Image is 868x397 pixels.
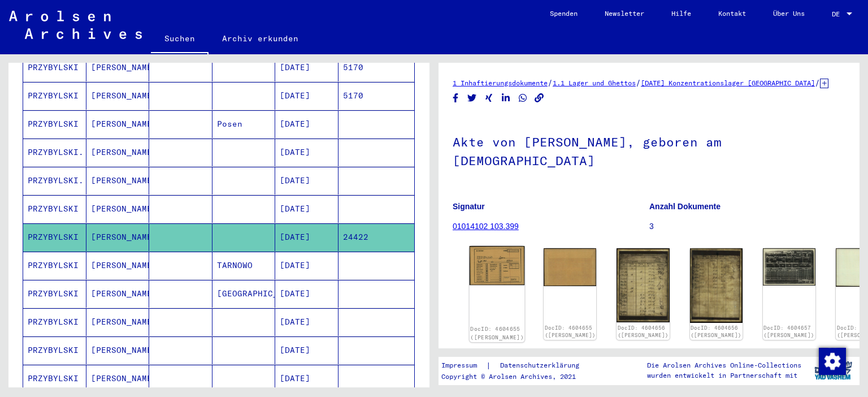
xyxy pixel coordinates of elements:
[553,79,636,87] a: 1.1 Lager und Ghettos
[86,365,150,392] mat-cell: [PERSON_NAME]
[617,248,669,322] img: 001.jpg
[86,252,150,279] mat-cell: [PERSON_NAME]
[491,360,593,372] a: Datenschutzerklärung
[23,365,86,392] mat-cell: PRZYBYLSKI
[275,365,338,392] mat-cell: [DATE]
[618,325,669,339] a: DocID: 4604656 ([PERSON_NAME])
[517,91,529,105] button: Share on WhatsApp
[544,248,596,286] img: 002.jpg
[453,202,485,211] b: Signatur
[23,110,86,138] mat-cell: PRZYBYLSKI
[649,202,721,211] b: Anzahl Dokumente
[819,348,846,375] img: Zustimmung ändern
[691,325,741,339] a: DocID: 4604656 ([PERSON_NAME])
[275,223,338,251] mat-cell: [DATE]
[649,221,845,232] p: 3
[453,79,548,87] a: 1 Inhaftierungsdokumente
[812,356,854,385] img: yv_logo.png
[209,25,312,52] a: Archiv erkunden
[275,82,338,110] mat-cell: [DATE]
[275,167,338,195] mat-cell: [DATE]
[212,280,276,308] mat-cell: [GEOGRAPHIC_DATA]/[GEOGRAPHIC_DATA]
[483,91,495,105] button: Share on Xing
[151,25,209,54] a: Suchen
[23,280,86,308] mat-cell: PRZYBYLSKI
[275,252,338,279] mat-cell: [DATE]
[763,248,815,286] img: 001.jpg
[275,280,338,308] mat-cell: [DATE]
[212,252,276,279] mat-cell: TARNOWO
[763,325,814,339] a: DocID: 4604657 ([PERSON_NAME])
[636,77,641,88] span: /
[275,336,338,364] mat-cell: [DATE]
[690,248,743,323] img: 002.jpg
[23,195,86,223] mat-cell: PRZYBYLSKI
[815,77,820,88] span: /
[275,139,338,166] mat-cell: [DATE]
[23,252,86,279] mat-cell: PRZYBYLSKI
[86,195,150,223] mat-cell: [PERSON_NAME]
[212,110,276,138] mat-cell: Posen
[466,91,478,105] button: Share on Twitter
[275,110,338,138] mat-cell: [DATE]
[86,223,150,251] mat-cell: [PERSON_NAME]
[86,110,150,138] mat-cell: [PERSON_NAME]
[275,195,338,223] mat-cell: [DATE]
[86,54,150,81] mat-cell: [PERSON_NAME]
[647,360,801,370] p: Die Arolsen Archives Online-Collections
[23,54,86,81] mat-cell: PRZYBYLSKI
[441,360,593,372] div: |
[453,222,519,231] a: 01014102 103.399
[86,82,150,110] mat-cell: [PERSON_NAME]
[441,372,593,382] p: Copyright © Arolsen Archives, 2021
[23,336,86,364] mat-cell: PRZYBYLSKI
[86,139,150,166] mat-cell: [PERSON_NAME]
[641,79,815,87] a: [DATE] Konzentrationslager [GEOGRAPHIC_DATA]
[275,308,338,336] mat-cell: [DATE]
[9,11,142,39] img: Arolsen_neg.svg
[275,54,338,81] mat-cell: [DATE]
[338,223,415,251] mat-cell: 24422
[23,139,86,166] mat-cell: PRZYBYLSKI.
[86,167,150,195] mat-cell: [PERSON_NAME]
[441,360,486,372] a: Impressum
[470,326,524,340] a: DocID: 4604655 ([PERSON_NAME])
[453,116,845,184] h1: Akte von [PERSON_NAME], geboren am [DEMOGRAPHIC_DATA]
[23,308,86,336] mat-cell: PRZYBYLSKI
[545,325,596,339] a: DocID: 4604655 ([PERSON_NAME])
[338,82,415,110] mat-cell: 5170
[23,223,86,251] mat-cell: PRZYBYLSKI
[86,336,150,364] mat-cell: [PERSON_NAME]
[470,246,525,286] img: 001.jpg
[23,82,86,110] mat-cell: PRZYBYLSKI
[647,370,801,381] p: wurden entwickelt in Partnerschaft mit
[23,167,86,195] mat-cell: PRZYBYLSKI.
[533,91,545,105] button: Copy link
[450,91,462,105] button: Share on Facebook
[548,77,553,88] span: /
[338,54,415,81] mat-cell: 5170
[86,280,150,308] mat-cell: [PERSON_NAME]
[832,10,844,18] span: DE
[500,91,512,105] button: Share on LinkedIn
[86,308,150,336] mat-cell: [PERSON_NAME]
